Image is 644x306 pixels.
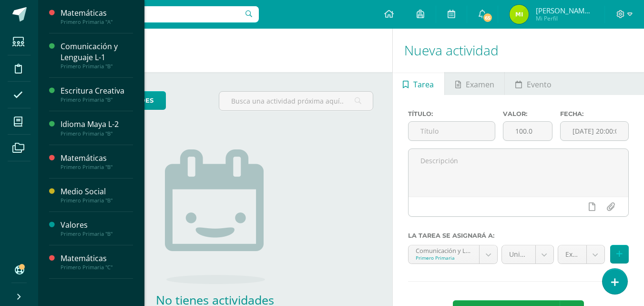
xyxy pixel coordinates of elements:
a: ValoresPrimero Primaria "B" [61,220,133,237]
a: Escritura CreativaPrimero Primaria "B" [61,85,133,103]
div: Primero Primaria "B" [61,130,133,137]
div: Comunicación y Lenguaje L-1 'B' [416,245,472,254]
label: Valor: [503,110,552,117]
div: Primero Primaria "B" [61,231,133,237]
input: Busca un usuario... [44,6,259,22]
input: Busca una actividad próxima aquí... [219,92,372,110]
a: Unidad 4 [502,245,553,264]
div: Primero Primaria "B" [61,197,133,204]
span: [PERSON_NAME] de la [PERSON_NAME] [536,6,593,15]
span: Unidad 4 [509,245,528,264]
div: Primero Primaria "C" [61,264,133,271]
a: Idioma Maya L-2Primero Primaria "B" [61,119,133,137]
div: Primero Primaria "A" [61,19,133,25]
a: Comunicación y Lenguaje L-1 'B'Primero Primaria [409,245,497,264]
div: Primero Primaria "B" [61,164,133,170]
span: Examen de unidad (40.0%) [565,245,579,264]
span: 65 [482,12,493,23]
input: Título [409,122,495,140]
div: Valores [61,220,133,231]
span: Examen [466,73,494,96]
div: Medio Social [61,186,133,197]
input: Puntos máximos [503,122,552,140]
div: Matemáticas [61,8,133,19]
div: Idioma Maya L-2 [61,119,133,130]
a: MatemáticasPrimero Primaria "B" [61,153,133,170]
span: Tarea [413,73,434,96]
a: Comunicación y Lenguaje L-1Primero Primaria "B" [61,41,133,70]
img: 7083528cf830f4a114e6d6bae7e1180e.png [510,5,529,24]
span: Mi Perfil [536,14,593,22]
span: Evento [527,73,552,96]
a: Examen [445,72,504,95]
div: Matemáticas [61,153,133,164]
div: Escritura Creativa [61,85,133,96]
div: Comunicación y Lenguaje L-1 [61,41,133,63]
a: MatemáticasPrimero Primaria "C" [61,253,133,271]
label: Título: [408,110,496,117]
div: Primero Primaria "B" [61,96,133,103]
a: Tarea [393,72,444,95]
label: La tarea se asignará a: [408,232,629,239]
a: Examen de unidad (40.0%) [558,245,604,264]
div: Primero Primaria [416,254,472,261]
h1: Actividades [50,29,381,72]
div: Primero Primaria "B" [61,63,133,70]
a: Evento [505,72,562,95]
input: Fecha de entrega [561,122,628,140]
label: Fecha: [560,110,629,117]
img: no_activities.png [165,149,265,284]
a: Medio SocialPrimero Primaria "B" [61,186,133,204]
div: Matemáticas [61,253,133,264]
a: MatemáticasPrimero Primaria "A" [61,8,133,25]
h1: Nueva actividad [404,29,633,72]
